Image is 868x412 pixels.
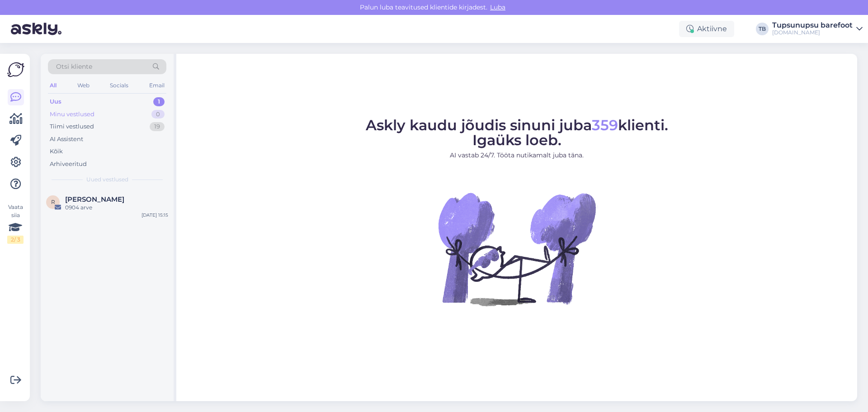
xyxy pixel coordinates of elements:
[487,3,508,11] span: Luba
[50,122,94,131] div: Tiimi vestlused
[153,97,165,106] div: 1
[142,212,168,218] div: [DATE] 15:15
[756,23,769,35] div: TB
[65,204,168,212] div: 0904 arve
[366,116,668,149] span: Askly kaudu jõudis sinuni juba klienti. Igaüks loeb.
[51,199,55,205] span: R
[86,175,128,184] span: Uued vestlused
[48,80,58,91] div: All
[7,61,24,78] img: Askly Logo
[7,236,24,244] div: 2 / 3
[592,116,618,134] span: 359
[75,80,91,91] div: Web
[679,21,734,37] div: Aktiivne
[772,29,853,36] div: [DOMAIN_NAME]
[435,167,598,330] img: No Chat active
[50,97,61,106] div: Uus
[151,110,165,119] div: 0
[50,147,63,156] div: Kõik
[150,122,165,131] div: 19
[56,62,92,71] span: Otsi kliente
[366,151,668,160] p: AI vastab 24/7. Tööta nutikamalt juba täna.
[147,80,166,91] div: Email
[772,22,863,36] a: Tupsunupsu barefoot[DOMAIN_NAME]
[772,22,853,29] div: Tupsunupsu barefoot
[108,80,130,91] div: Socials
[50,160,87,169] div: Arhiveeritud
[50,110,94,119] div: Minu vestlused
[65,195,124,204] span: Reene Helberg
[50,135,83,144] div: AI Assistent
[7,203,24,244] div: Vaata siia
